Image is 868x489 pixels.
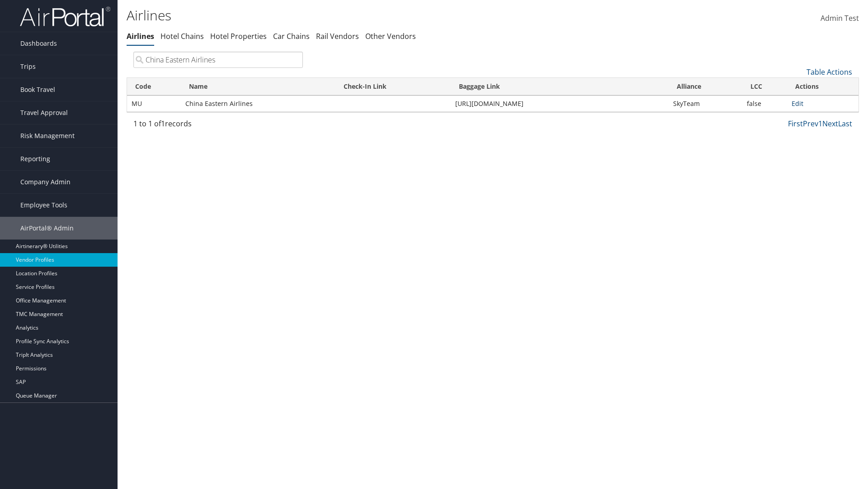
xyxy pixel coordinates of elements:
div: 1 to 1 of records [133,118,303,134]
a: First [788,119,803,129]
span: Risk Management [20,125,75,147]
span: Employee Tools [20,194,67,216]
td: false [742,96,787,112]
a: Admin Test [821,5,859,33]
th: Alliance: activate to sort column ascending [669,78,742,96]
img: airportal-logo.png [20,6,110,27]
th: Check-In Link: activate to sort column ascending [335,78,451,96]
span: AirPortal® Admin [20,217,74,240]
th: Actions [787,78,859,96]
a: Car Chains [273,31,310,41]
a: Prev [803,119,818,129]
input: Search [133,52,303,68]
h1: Airlines [127,6,615,25]
td: [URL][DOMAIN_NAME] [451,96,669,112]
th: Name: activate to sort column ascending [181,78,335,96]
td: SkyTeam [669,96,742,112]
span: Reporting [20,148,50,170]
a: Next [822,119,838,129]
th: Code: activate to sort column descending [127,78,181,96]
span: Travel Approval [20,101,68,124]
td: MU [127,96,181,112]
span: Trips [20,55,36,78]
a: Hotel Properties [210,31,267,41]
a: 1 [818,119,822,129]
span: 1 [161,119,165,129]
a: Rail Vendors [316,31,359,41]
a: Edit [792,99,803,108]
th: Baggage Link: activate to sort column ascending [451,78,669,96]
a: Other Vendors [365,31,416,41]
th: LCC: activate to sort column ascending [742,78,787,96]
a: Last [838,119,852,129]
span: Admin Test [821,13,859,23]
span: Book Travel [20,78,55,101]
a: Hotel Chains [160,31,204,41]
span: Company Admin [20,171,71,193]
a: Table Actions [807,67,852,77]
span: Dashboards [20,32,57,55]
td: China Eastern Airlines [181,96,335,112]
a: Airlines [127,31,154,41]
